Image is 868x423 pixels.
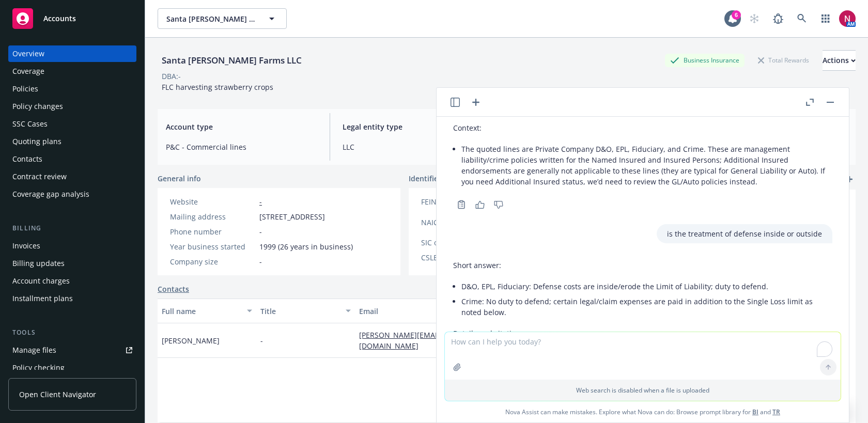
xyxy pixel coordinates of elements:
[839,10,856,27] img: photo
[170,256,255,267] div: Company size
[409,173,445,184] span: Identifiers
[451,386,834,395] p: Web search is disabled when a file is uploaded
[8,168,136,185] a: Contract review
[259,197,262,207] a: -
[8,342,136,358] a: Manage files
[753,54,814,67] div: Total Rewards
[421,217,506,228] div: NAICS
[453,328,832,339] p: Details and citations
[12,186,89,202] div: Coverage gap analysis
[12,98,63,115] div: Policy changes
[12,45,44,62] div: Overview
[445,332,841,380] textarea: To enrich screen reader interactions, please activate Accessibility in Grammarly extension settings
[792,8,812,29] a: Search
[259,241,353,252] span: 1999 (26 years in business)
[162,82,273,92] span: FLC harvesting strawberry crops
[260,335,263,346] span: -
[732,10,741,20] div: 6
[8,81,136,97] a: Policies
[8,359,136,376] a: Policy checking
[8,45,136,62] a: Overview
[355,299,519,323] button: Email
[12,342,56,358] div: Manage files
[461,142,832,189] li: The quoted lines are Private Company D&O, EPL, Fiduciary, and Crime. These are management liabili...
[8,4,136,33] a: Accounts
[343,121,494,132] span: Legal entity type
[259,226,262,237] span: -
[421,237,506,248] div: SIC code
[8,98,136,115] a: Policy changes
[259,256,262,267] span: -
[19,389,96,400] span: Open Client Navigator
[12,116,48,132] div: SSC Cases
[457,200,466,209] svg: Copy to clipboard
[166,142,317,152] span: P&C - Commercial lines
[12,63,44,80] div: Coverage
[441,401,845,422] span: Nova Assist can make mistakes. Explore what Nova can do: Browse prompt library for and
[166,121,317,132] span: Account type
[158,284,189,294] a: Contacts
[8,238,136,254] a: Invoices
[843,173,856,185] a: add
[12,81,38,97] div: Policies
[12,255,65,272] div: Billing updates
[359,306,504,317] div: Email
[461,294,832,320] li: Crime: No duty to defend; certain legal/claim expenses are paid in addition to the Single Loss li...
[12,238,40,254] div: Invoices
[421,196,506,207] div: FEIN
[158,54,306,67] div: Santa [PERSON_NAME] Farms LLC
[158,173,201,184] span: General info
[12,273,70,289] div: Account charges
[752,408,758,416] a: BI
[665,54,745,67] div: Business Insurance
[823,51,856,70] div: Actions
[8,273,136,289] a: Account charges
[8,63,136,80] a: Coverage
[259,211,325,222] span: [STREET_ADDRESS]
[490,197,507,212] button: Thumbs down
[158,299,256,323] button: Full name
[12,151,42,167] div: Contacts
[768,8,788,29] a: Report a Bug
[343,142,494,152] span: LLC
[256,299,355,323] button: Title
[170,211,255,222] div: Mailing address
[744,8,765,29] a: Start snowing
[772,408,780,416] a: TR
[162,71,181,82] div: DBA: -
[8,223,136,233] div: Billing
[170,196,255,207] div: Website
[815,8,836,29] a: Switch app
[359,330,478,351] a: [PERSON_NAME][EMAIL_ADDRESS][DOMAIN_NAME]
[12,168,67,185] div: Contract review
[8,327,136,338] div: Tools
[170,226,255,237] div: Phone number
[12,359,65,376] div: Policy checking
[43,14,76,23] span: Accounts
[8,151,136,167] a: Contacts
[8,116,136,132] a: SSC Cases
[8,290,136,307] a: Installment plans
[260,306,339,317] div: Title
[453,122,832,133] p: Context:
[823,50,856,71] button: Actions
[166,13,256,24] span: Santa [PERSON_NAME] Farms LLC
[12,133,61,150] div: Quoting plans
[667,228,822,239] p: is the treatment of defense inside or outside
[461,279,832,294] li: D&O, EPL, Fiduciary: Defense costs are inside/erode the Limit of Liability; duty to defend.
[170,241,255,252] div: Year business started
[162,335,220,346] span: [PERSON_NAME]
[158,8,287,29] button: Santa [PERSON_NAME] Farms LLC
[8,186,136,202] a: Coverage gap analysis
[12,290,73,307] div: Installment plans
[162,306,241,317] div: Full name
[8,255,136,272] a: Billing updates
[453,260,832,271] p: Short answer:
[8,133,136,150] a: Quoting plans
[421,252,506,263] div: CSLB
